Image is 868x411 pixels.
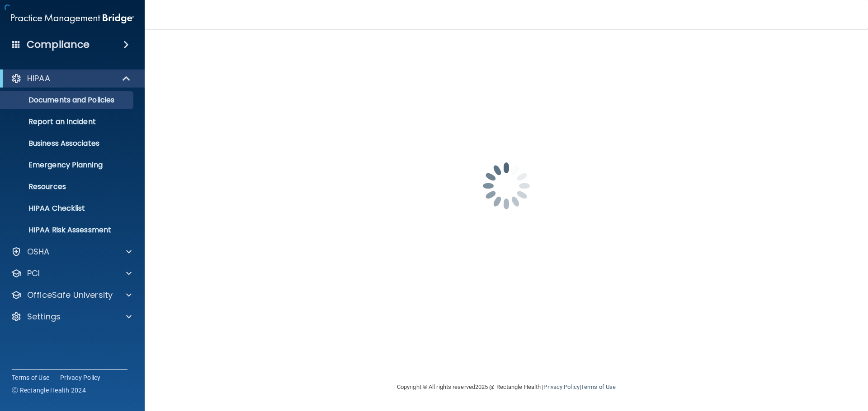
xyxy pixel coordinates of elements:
a: HIPAA [11,73,131,84]
img: spinner.e123f6fc.gif [461,141,552,231]
a: Settings [11,311,132,322]
a: Privacy Policy [543,383,579,390]
p: Emergency Planning [6,161,129,170]
p: HIPAA [27,73,50,84]
a: Terms of Use [581,383,616,390]
p: PCI [27,268,40,279]
a: Privacy Policy [60,373,101,382]
a: OSHA [11,246,132,257]
iframe: Drift Widget Chat Controller [712,347,857,383]
div: Copyright © All rights reserved 2025 @ Rectangle Health | | [341,373,671,402]
p: OfficeSafe University [27,290,113,300]
p: Report an Incident [6,117,129,126]
span: Ⓒ Rectangle Health 2024 [12,386,86,395]
p: Resources [6,182,129,191]
p: Business Associates [6,139,129,148]
p: OSHA [27,246,50,257]
p: HIPAA Risk Assessment [6,226,129,235]
h4: Compliance [27,38,90,51]
a: OfficeSafe University [11,290,132,300]
img: PMB logo [11,9,134,28]
a: Terms of Use [12,373,49,382]
p: Documents and Policies [6,96,129,105]
a: PCI [11,268,132,279]
p: HIPAA Checklist [6,204,129,213]
p: Settings [27,311,61,322]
